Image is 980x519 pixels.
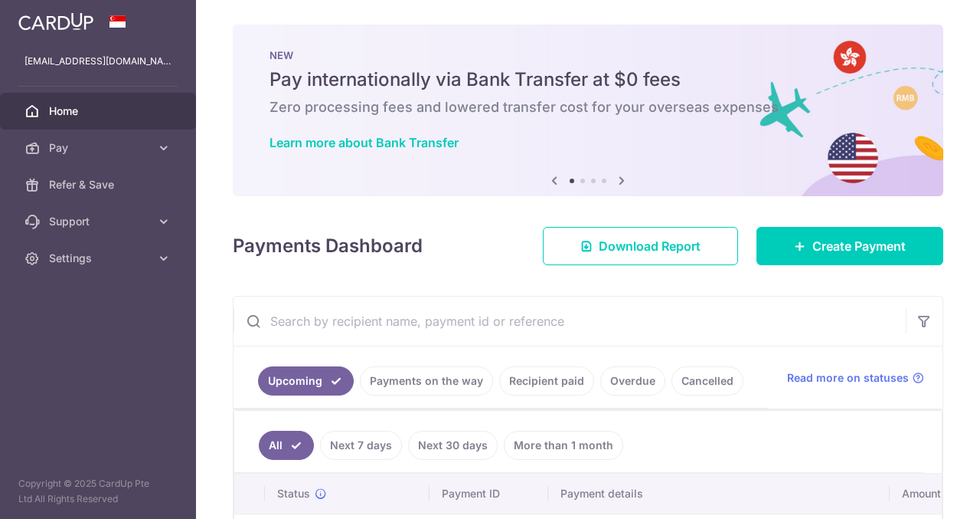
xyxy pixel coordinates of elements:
span: Support [49,214,150,229]
a: Recipient paid [499,366,594,396]
p: NEW [269,49,906,61]
a: Read more on statuses [787,370,924,386]
span: Status [277,486,310,501]
span: Refer & Save [49,177,150,192]
span: Settings [49,251,150,266]
th: Payment ID [430,474,548,514]
a: Cancelled [671,366,743,396]
img: CardUp [18,12,93,31]
a: Download Report [543,227,738,265]
span: Download Report [599,237,701,255]
a: Next 7 days [320,431,402,460]
a: Next 30 days [408,431,498,460]
h6: Zero processing fees and lowered transfer cost for your overseas expenses [269,98,906,117]
span: Read more on statuses [787,370,909,386]
a: Create Payment [756,227,943,265]
a: More than 1 month [504,431,623,460]
p: [EMAIL_ADDRESS][DOMAIN_NAME] [24,54,171,69]
a: All [259,431,314,460]
input: Search by recipient name, payment id or reference [234,297,906,346]
h4: Payments Dashboard [233,232,423,260]
span: Amount [902,486,941,501]
a: Overdue [600,366,665,396]
a: Upcoming [258,366,354,396]
h5: Pay internationally via Bank Transfer at $0 fees [269,67,906,92]
span: Pay [49,140,150,156]
th: Payment details [548,474,890,514]
span: Home [49,103,150,119]
a: Learn more about Bank Transfer [269,135,459,150]
a: Payments on the way [360,366,493,396]
span: Create Payment [812,237,906,255]
img: Bank transfer banner [233,25,943,196]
